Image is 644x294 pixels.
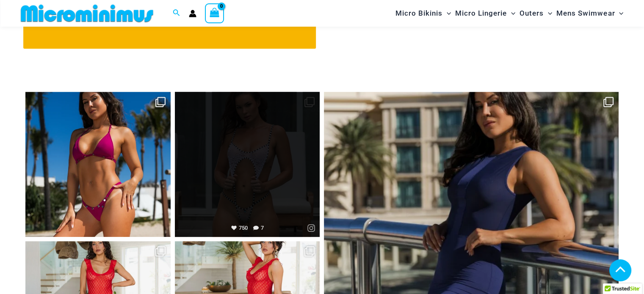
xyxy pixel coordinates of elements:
span: 7 [253,225,264,231]
img: MM SHOP LOGO FLAT [17,4,157,23]
a: Search icon link [173,8,180,19]
span: Micro Bikinis [395,3,442,24]
span: Micro Lingerie [455,3,507,24]
a: Account icon link [189,10,196,17]
svg: Instagram [307,224,315,232]
a: View Shopping Cart, empty [205,3,224,23]
a: Instagram [304,216,319,237]
span: Menu Toggle [615,3,623,24]
nav: Site Navigation [392,1,627,25]
span: Menu Toggle [544,3,552,24]
a: OutersMenu ToggleMenu Toggle [517,3,554,24]
span: Menu Toggle [442,3,451,24]
a: Mens SwimwearMenu ToggleMenu Toggle [554,3,625,24]
span: 750 [231,225,248,231]
a: Micro LingerieMenu ToggleMenu Toggle [453,3,517,24]
span: Outers [520,3,544,24]
span: Menu Toggle [507,3,515,24]
a: Micro BikinisMenu ToggleMenu Toggle [393,3,453,24]
span: Mens Swimwear [556,3,615,24]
